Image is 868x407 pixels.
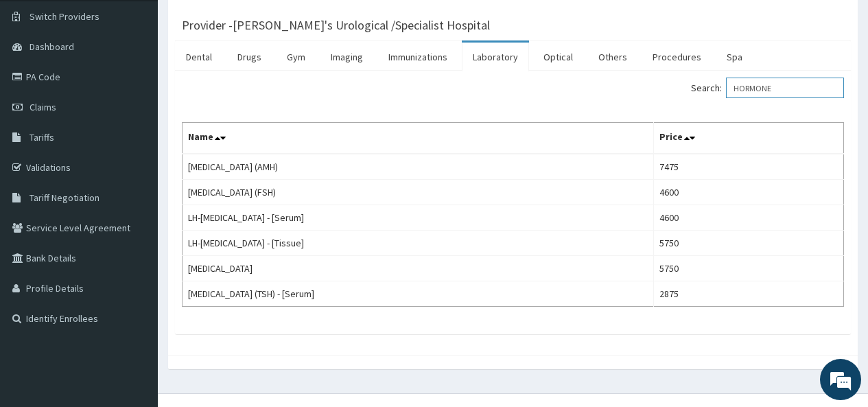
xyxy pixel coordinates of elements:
[226,43,272,71] a: Drugs
[225,7,258,40] div: Minimize live chat window
[654,231,844,256] td: 5750
[183,180,654,205] td: [MEDICAL_DATA] (FSH)
[175,43,223,71] a: Dental
[7,266,261,314] textarea: Type your message and hit 'Enter'
[30,131,54,143] span: Tariffs
[182,19,490,32] h3: Provider - [PERSON_NAME]'s Urological /Specialist Hospital
[80,118,189,257] span: We're online!
[654,123,844,154] th: Price
[30,40,74,53] span: Dashboard
[691,78,844,98] label: Search:
[183,231,654,256] td: LH-[MEDICAL_DATA] - [Tissue]
[30,191,99,204] span: Tariff Negotiation
[25,69,56,103] img: d_794563401_company_1708531726252_794563401
[183,154,654,180] td: [MEDICAL_DATA] (AMH)
[276,43,316,71] a: Gym
[726,78,844,98] input: Search:
[377,43,458,71] a: Immunizations
[716,43,753,71] a: Spa
[183,205,654,231] td: LH-[MEDICAL_DATA] - [Serum]
[462,43,529,71] a: Laboratory
[654,205,844,231] td: 4600
[654,256,844,281] td: 5750
[587,43,638,71] a: Others
[654,281,844,307] td: 2875
[183,281,654,307] td: [MEDICAL_DATA] (TSH) - [Serum]
[30,101,56,113] span: Claims
[183,256,654,281] td: [MEDICAL_DATA]
[654,154,844,180] td: 7475
[71,77,231,95] div: Chat with us now
[183,123,654,154] th: Name
[320,43,374,71] a: Imaging
[654,180,844,205] td: 4600
[30,10,99,23] span: Switch Providers
[642,43,712,71] a: Procedures
[532,43,584,71] a: Optical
